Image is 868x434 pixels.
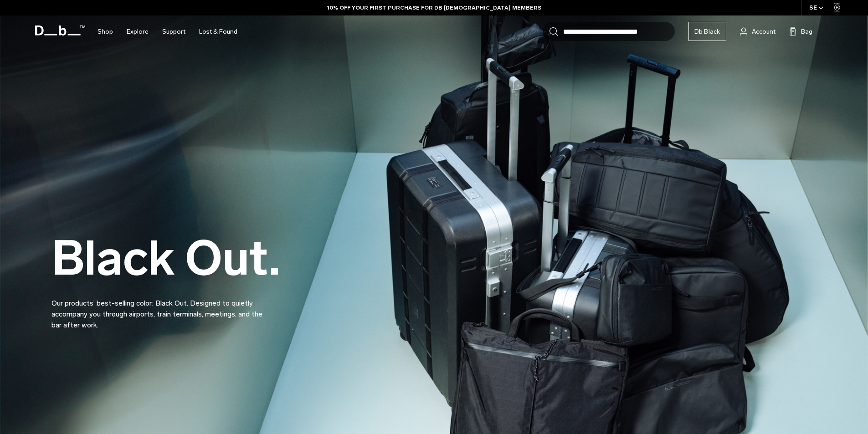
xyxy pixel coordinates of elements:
[127,15,149,48] a: Explore
[98,15,113,48] a: Shop
[162,15,185,48] a: Support
[327,4,541,12] a: 10% OFF YOUR FIRST PURCHASE FOR DB [DEMOGRAPHIC_DATA] MEMBERS
[740,26,776,37] a: Account
[752,27,776,36] span: Account
[91,15,244,48] nav: Main Navigation
[688,22,726,41] a: Db Black
[199,15,237,48] a: Lost & Found
[801,27,812,36] span: Bag
[51,235,280,282] h2: Black Out.
[789,26,812,37] button: Bag
[51,287,270,331] p: Our products’ best-selling color: Black Out. Designed to quietly accompany you through airports, ...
